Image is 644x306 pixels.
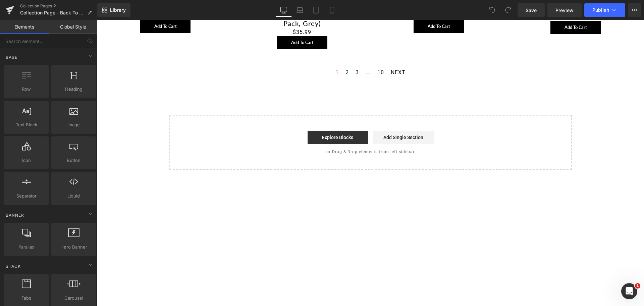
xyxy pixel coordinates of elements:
span: Row [6,86,47,93]
button: Undo [485,3,499,17]
span: Banner [5,212,25,218]
span: Parallax [6,244,47,251]
span: $35.99 [196,9,214,16]
span: Separator [6,192,47,200]
span: Preview [555,7,574,14]
span: 10 [280,49,287,56]
span: Add To Cart [194,19,216,25]
span: Collection Page - Back To School [20,10,85,15]
a: New Library [97,3,130,17]
a: Tablet [308,3,324,17]
span: Liquid [53,192,94,200]
span: Save [526,7,537,14]
span: ... [269,49,274,56]
span: Base [5,54,18,60]
p: or Drag & Drop elements from left sidebar [83,129,464,134]
button: Add To Cart [180,16,230,29]
button: Add To Cart [453,1,504,14]
span: Add To Cart [331,3,353,9]
a: Add Single Section [276,111,337,124]
span: Tabs [6,295,47,302]
span: 2 [249,49,252,56]
button: Redo [501,3,515,17]
span: Icon [6,157,47,164]
iframe: Intercom live chat [621,283,637,299]
span: Add To Cart [468,4,490,10]
span: Carousel [53,295,94,302]
span: Hero Banner [53,244,94,251]
span: Text Block [6,121,47,128]
a: Desktop [276,3,292,17]
button: More [628,3,641,17]
a: Collection Pages [20,3,97,9]
span: Button [53,157,94,164]
button: Publish [584,3,625,17]
span: Publish [592,7,609,13]
a: Global Style [49,20,97,34]
a: Laptop [292,3,308,17]
a: Preview [547,3,582,17]
span: 1 [238,49,242,56]
span: Heading [53,86,94,93]
span: Image [53,121,94,128]
span: NEXT [294,49,309,56]
a: Explore Blocks [211,111,271,124]
a: Mobile [324,3,340,17]
span: 3 [259,49,262,56]
span: 1 [635,283,640,289]
span: Add To Cart [57,3,79,9]
span: Library [110,7,126,13]
span: Stack [5,263,21,269]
